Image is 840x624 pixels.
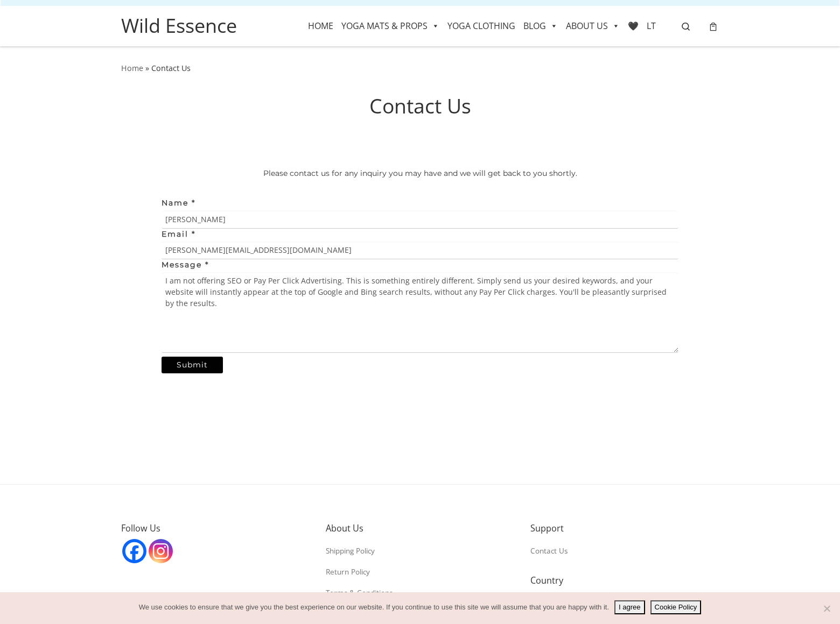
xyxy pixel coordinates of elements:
a: Return Policy [326,567,370,577]
a: Terms & Conditions [326,588,393,598]
h1: Contact Us [121,91,719,121]
h5: Country [530,575,719,586]
a: Home [121,63,143,73]
a: YOGA CLOTHING [447,12,515,39]
h5: Follow Us [121,523,310,534]
a: HOME [308,12,333,39]
h5: About Us [326,523,514,534]
a: Shipping Policy [326,546,375,556]
span: No [821,603,832,614]
a: YOGA MATS & PROPS [341,12,439,39]
p: Please contact us for any inquiry you may have and we will get back to you shortly. [162,168,678,179]
h5: Support [530,523,719,534]
label: Email * [162,229,678,242]
span: Contact Us [151,63,191,73]
a: 🖤 [628,12,639,39]
a: ABOUT US [566,12,620,39]
a: LT [647,12,656,39]
a: Wild Essence [121,11,237,40]
label: Message * [162,259,678,272]
button: Cookie Policy [650,600,702,614]
span: We use cookies to ensure that we give you the best experience on our website. If you continue to ... [139,602,609,613]
a: BLOG [523,12,558,39]
a: Contact Us [530,546,568,556]
span: » [145,63,149,73]
label: Name * [162,197,678,210]
a: Instagram [149,539,173,563]
input: Submit [162,357,223,374]
a: Facebook [122,539,146,563]
button: I agree [614,600,645,614]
